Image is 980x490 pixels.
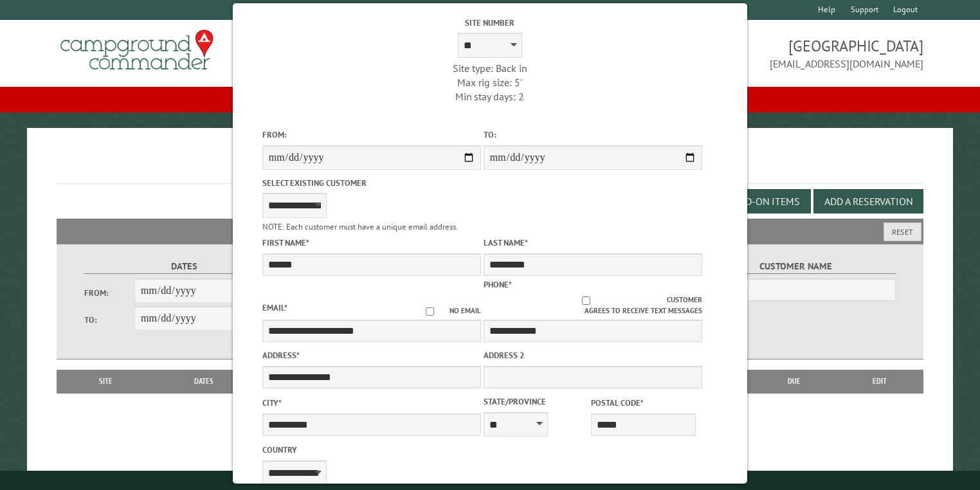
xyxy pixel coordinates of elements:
[84,287,134,299] label: From:
[381,17,599,29] label: Site Number
[84,314,134,326] label: To:
[591,397,696,409] label: Postal Code
[696,259,896,274] label: Customer Name
[262,397,481,409] label: City
[262,444,481,456] label: Country
[57,219,924,243] h2: Filters
[262,302,287,313] label: Email
[484,395,588,408] label: State/Province
[505,296,667,305] input: Customer agrees to receive text messages
[57,25,217,75] img: Campground Commander
[835,370,923,393] th: Edit
[484,237,702,249] label: Last Name
[484,129,702,141] label: To:
[381,89,599,104] div: Min stay days: 2
[417,476,563,484] small: © Campground Commander LLC. All rights reserved.
[148,370,260,393] th: Dates
[484,349,702,361] label: Address 2
[262,221,458,232] small: NOTE: Each customer must have a unique email address.
[484,295,702,316] label: Customer agrees to receive text messages
[57,149,924,184] h1: Reservations
[884,222,921,241] button: Reset
[753,370,835,393] th: Due
[410,305,481,316] label: No email
[700,189,811,213] button: Edit Add-on Items
[262,349,481,361] label: Address
[410,307,449,316] input: No email
[813,189,923,213] button: Add a Reservation
[63,370,149,393] th: Site
[262,129,481,141] label: From:
[381,75,599,89] div: Max rig size: 5'
[484,279,512,290] label: Phone
[381,61,599,75] div: Site type: Back in
[262,237,481,249] label: First Name
[262,177,481,189] label: Select existing customer
[84,259,284,274] label: Dates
